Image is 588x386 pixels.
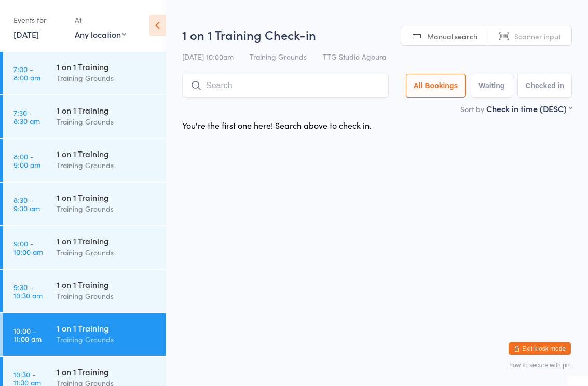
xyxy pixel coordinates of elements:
[13,11,64,29] div: Events for
[3,226,166,269] a: 9:00 -10:00 am1 on 1 TrainingTraining Grounds
[75,29,126,40] div: Any location
[3,52,166,94] a: 7:00 -8:00 am1 on 1 TrainingTraining Grounds
[57,203,157,215] div: Training Grounds
[57,366,157,377] div: 1 on 1 Training
[3,95,166,138] a: 7:30 -8:30 am1 on 1 TrainingTraining Grounds
[323,51,386,62] span: TTG Studio Agoura
[471,74,512,98] button: Waiting
[509,342,571,355] button: Exit kiosk mode
[57,290,157,302] div: Training Grounds
[514,31,561,42] span: Scanner input
[13,108,40,125] time: 7:30 - 8:30 am
[182,74,389,98] input: Search
[3,270,166,312] a: 9:30 -10:30 am1 on 1 TrainingTraining Grounds
[57,116,157,128] div: Training Grounds
[3,183,166,225] a: 8:30 -9:30 am1 on 1 TrainingTraining Grounds
[13,196,40,212] time: 8:30 - 9:30 am
[460,104,484,114] label: Sort by
[57,334,157,346] div: Training Grounds
[57,191,157,203] div: 1 on 1 Training
[509,362,571,369] button: how to secure with pin
[182,51,234,62] span: [DATE] 10:00am
[57,159,157,171] div: Training Grounds
[57,104,157,116] div: 1 on 1 Training
[57,279,157,290] div: 1 on 1 Training
[57,322,157,334] div: 1 on 1 Training
[182,119,372,131] div: You're the first one here! Search above to check in.
[13,326,42,343] time: 10:00 - 11:00 am
[57,148,157,159] div: 1 on 1 Training
[250,51,307,62] span: Training Grounds
[13,29,39,40] a: [DATE]
[427,31,477,42] span: Manual search
[57,61,157,72] div: 1 on 1 Training
[182,26,572,43] h2: 1 on 1 Training Check-in
[517,74,572,98] button: Checked in
[13,152,40,169] time: 8:00 - 9:00 am
[13,239,43,256] time: 9:00 - 10:00 am
[75,11,126,29] div: At
[57,72,157,84] div: Training Grounds
[3,139,166,182] a: 8:00 -9:00 am1 on 1 TrainingTraining Grounds
[486,103,572,114] div: Check in time (DESC)
[406,74,466,98] button: All Bookings
[57,246,157,258] div: Training Grounds
[13,65,40,81] time: 7:00 - 8:00 am
[57,235,157,246] div: 1 on 1 Training
[3,313,166,356] a: 10:00 -11:00 am1 on 1 TrainingTraining Grounds
[13,283,43,299] time: 9:30 - 10:30 am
